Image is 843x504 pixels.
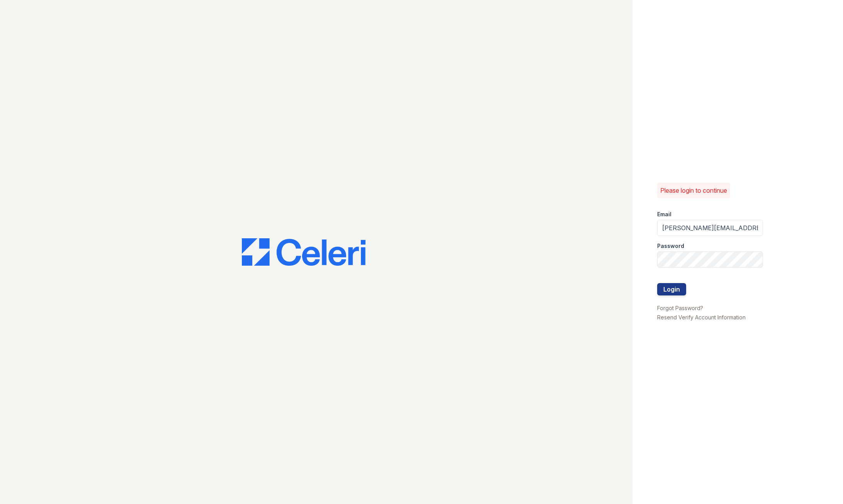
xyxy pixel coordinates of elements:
label: Email [657,210,671,218]
p: Please login to continue [660,186,727,195]
label: Password [657,242,684,250]
a: Resend Verify Account Information [657,314,746,321]
button: Login [657,283,686,295]
img: CE_Logo_Blue-a8612792a0a2168367f1c8372b55b34899dd931a85d93a1a3d3e32e68fde9ad4.png [242,238,365,266]
a: Forgot Password? [657,305,703,311]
